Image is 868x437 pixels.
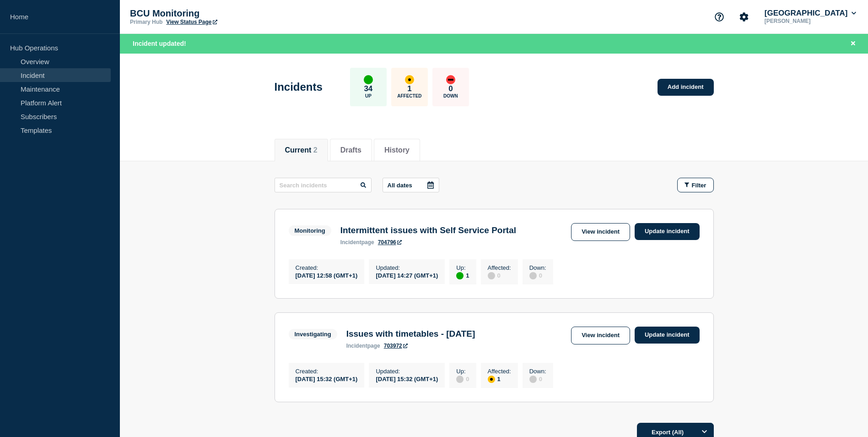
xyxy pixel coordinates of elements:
span: incident [346,343,367,349]
p: page [340,239,374,246]
span: Investigating [289,329,337,339]
span: Monitoring [289,225,331,236]
p: [PERSON_NAME] [763,18,858,24]
a: Add incident [658,79,714,96]
p: Affected : [488,264,511,271]
div: 1 [488,375,511,383]
p: Up : [456,368,469,375]
button: Current 2 [285,146,318,154]
p: Down [443,93,458,98]
a: Update incident [635,223,700,240]
a: 704796 [378,239,402,246]
p: 34 [364,84,372,93]
div: [DATE] 14:27 (GMT+1) [376,271,438,279]
div: disabled [488,272,495,279]
div: [DATE] 12:58 (GMT+1) [296,271,358,279]
a: View incident [571,327,630,344]
a: View Status Page [166,19,217,25]
div: 0 [456,375,469,383]
div: down [446,75,455,84]
div: 1 [456,271,469,279]
button: Close banner [847,38,859,49]
div: disabled [529,272,537,279]
p: page [346,343,380,349]
h3: Issues with timetables - [DATE] [346,329,475,339]
p: Created : [296,368,358,375]
a: 703972 [384,343,408,349]
button: Support [710,7,729,27]
input: Search incidents [275,178,372,192]
span: 2 [313,146,318,154]
a: Update incident [635,327,700,344]
button: [GEOGRAPHIC_DATA] [763,9,858,18]
h3: Intermittent issues with Self Service Portal [340,225,516,235]
span: Filter [692,182,706,189]
p: Down : [529,264,546,271]
p: All dates [388,182,412,189]
span: incident [340,239,361,246]
p: Created : [296,264,358,271]
p: Affected [397,93,421,98]
a: View incident [571,223,630,241]
p: Up [365,93,372,98]
p: Affected : [488,368,511,375]
div: 0 [529,375,546,383]
p: Updated : [376,368,438,375]
div: disabled [529,376,537,383]
p: Down : [529,368,546,375]
div: disabled [456,376,464,383]
div: [DATE] 15:32 (GMT+1) [376,375,438,382]
div: 0 [529,271,546,279]
div: affected [488,376,495,383]
div: up [456,272,464,279]
button: Drafts [340,146,361,154]
button: Filter [677,178,714,192]
div: affected [405,75,414,84]
p: BCU Monitoring [130,8,313,19]
h1: Incidents [275,81,323,93]
button: All dates [383,178,439,192]
div: [DATE] 15:32 (GMT+1) [296,375,358,382]
button: History [384,146,410,154]
p: 1 [407,84,411,93]
p: Primary Hub [130,19,162,25]
p: Updated : [376,264,438,271]
span: Incident updated! [133,40,186,47]
button: Account settings [734,7,754,27]
p: Up : [456,264,469,271]
div: 0 [488,271,511,279]
p: 0 [448,84,453,93]
div: up [364,75,373,84]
